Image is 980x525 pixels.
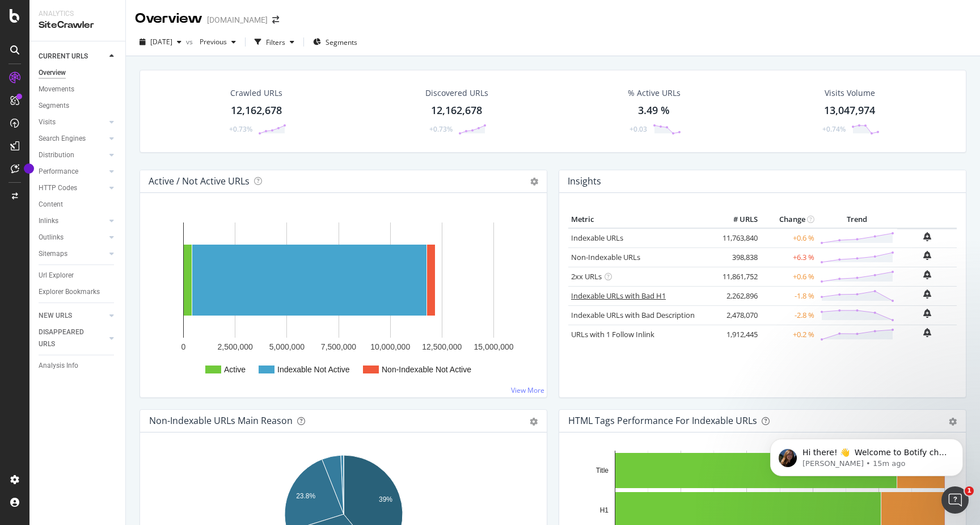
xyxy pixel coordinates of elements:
div: NEW URLS [39,310,72,322]
text: Indexable Not Active [277,365,350,374]
div: Analysis Info [39,360,78,372]
text: 2,500,000 [218,342,253,351]
a: Url Explorer [39,270,117,282]
a: Explorer Bookmarks [39,286,117,298]
text: 7,500,000 [321,342,356,351]
div: bell-plus [923,289,931,299]
div: Inlinks [39,215,58,227]
i: Options [530,178,538,186]
button: Filters [250,33,299,51]
div: bell-plus [923,232,931,241]
span: Segments [326,37,357,47]
div: gear [530,418,538,426]
iframe: Intercom live chat [941,486,969,514]
a: CURRENT URLS [39,51,106,62]
a: DISAPPEARED URLS [39,326,106,350]
a: Movements [39,83,117,95]
div: SiteCrawler [39,19,116,32]
text: 15,000,000 [474,342,513,351]
a: Inlinks [39,215,106,227]
span: 2025 Sep. 12th [150,37,172,47]
a: Non-Indexable URLs [571,252,640,262]
text: Title [596,467,609,474]
div: +0.74% [822,124,846,134]
td: 11,763,840 [715,228,761,248]
div: arrow-right-arrow-left [272,16,279,24]
a: Analysis Info [39,360,117,372]
div: bell-plus [923,309,931,318]
div: 13,047,974 [824,103,875,118]
button: Segments [309,33,362,51]
button: Previous [195,33,240,51]
div: bell-plus [923,251,931,260]
a: Distribution [39,149,106,161]
a: Overview [39,67,117,79]
a: NEW URLS [39,310,106,322]
a: 2xx URLs [571,271,602,282]
div: Outlinks [39,232,64,243]
th: Metric [568,211,715,228]
div: Distribution [39,149,74,161]
div: Crawled URLs [230,87,282,99]
td: 11,861,752 [715,267,761,286]
iframe: Intercom notifications message [753,415,980,494]
text: 0 [181,342,186,351]
text: 12,500,000 [422,342,462,351]
div: +0.03 [630,124,647,134]
a: Indexable URLs with Bad Description [571,310,695,320]
div: Discovered URLs [425,87,488,99]
div: 12,162,678 [431,103,482,118]
svg: A chart. [149,211,538,388]
span: 1 [965,486,974,495]
text: Active [224,365,246,374]
div: [DOMAIN_NAME] [207,14,268,26]
a: Sitemaps [39,248,106,260]
a: HTTP Codes [39,182,106,194]
h4: Insights [568,174,601,189]
button: [DATE] [135,33,186,51]
div: % Active URLs [628,87,681,99]
td: +0.2 % [761,325,817,344]
div: Non-Indexable URLs Main Reason [149,415,293,426]
div: HTML Tags Performance for Indexable URLs [568,415,757,426]
a: Performance [39,166,106,178]
div: CURRENT URLS [39,51,88,62]
th: Trend [817,211,897,228]
text: 5,000,000 [269,342,305,351]
text: H1 [600,506,609,514]
td: 398,838 [715,247,761,267]
div: +0.73% [429,124,453,134]
th: Change [761,211,817,228]
a: Visits [39,116,106,128]
div: bell-plus [923,270,931,279]
div: +0.73% [229,124,252,134]
a: URLs with 1 Follow Inlink [571,329,654,339]
span: vs [186,37,195,47]
div: Overview [39,67,66,79]
text: Non-Indexable Not Active [382,365,471,374]
div: Filters [266,37,285,47]
text: 10,000,000 [370,342,410,351]
span: Previous [195,37,227,47]
td: +0.6 % [761,228,817,248]
a: Search Engines [39,133,106,145]
div: Content [39,199,63,211]
div: 12,162,678 [231,103,282,118]
div: Visits Volume [825,87,875,99]
div: Sitemaps [39,248,67,260]
a: Indexable URLs with Bad H1 [571,291,666,301]
div: Url Explorer [39,270,74,282]
td: +0.6 % [761,267,817,286]
text: 23.8% [296,492,315,500]
div: Performance [39,166,78,178]
div: DISAPPEARED URLS [39,326,96,350]
td: 2,262,896 [715,286,761,305]
div: Overview [135,9,202,28]
a: Content [39,199,117,211]
div: Movements [39,83,74,95]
